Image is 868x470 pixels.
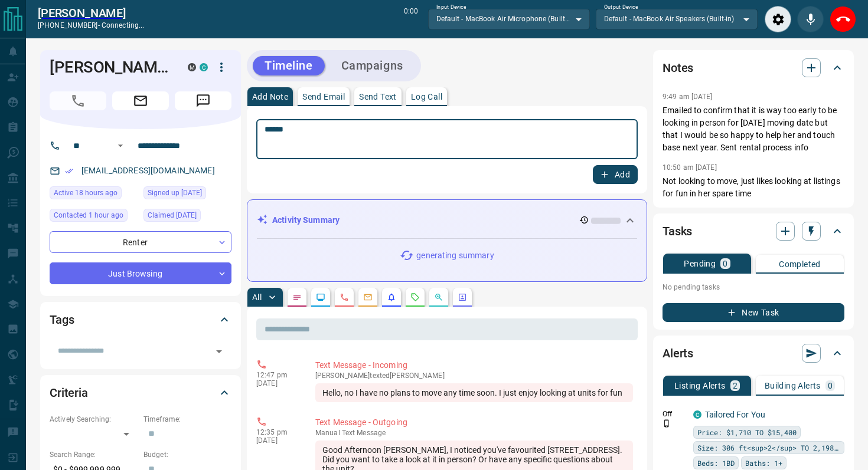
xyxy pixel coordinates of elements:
[200,63,208,71] div: condos.ca
[828,382,833,390] p: 0
[81,166,215,175] a: [EMAIL_ADDRESS][DOMAIN_NAME]
[50,449,138,460] p: Search Range:
[50,231,231,253] div: Renter
[663,409,686,419] p: Off
[663,93,713,101] p: 9:49 am [DATE]
[38,20,144,31] p: [PHONE_NUMBER] -
[593,165,638,184] button: Add
[596,9,758,29] div: Default - MacBook Air Speakers (Built-in)
[292,292,302,302] svg: Notes
[359,93,397,101] p: Send Text
[428,9,590,29] div: Default - MacBook Air Microphone (Built-in)
[50,262,231,284] div: Just Browsing
[765,382,821,390] p: Building Alerts
[315,372,633,380] p: [PERSON_NAME] texted [PERSON_NAME]
[697,426,797,438] span: Price: $1,710 TO $15,400
[387,292,396,302] svg: Listing Alerts
[211,343,227,360] button: Open
[188,63,196,71] div: mrloft.ca
[54,187,118,199] span: Active 18 hours ago
[50,305,231,334] div: Tags
[363,292,373,302] svg: Emails
[697,442,840,453] span: Size: 306 ft<sup>2</sup> TO 2,198 ft<sup>2</sup>
[411,93,442,101] p: Log Call
[404,6,418,32] p: 0:00
[252,93,288,101] p: Add Note
[830,6,856,32] div: End Call
[434,292,443,302] svg: Opportunities
[256,379,298,387] p: [DATE]
[663,419,671,428] svg: Push Notification Only
[745,457,782,469] span: Baths: 1+
[143,209,231,225] div: Thu Aug 21 2025
[733,382,738,390] p: 2
[315,383,633,402] div: Hello, no I have no plans to move any time soon. I just enjoy looking at units for fun
[65,167,73,175] svg: Email Verified
[143,186,231,203] div: Wed Apr 06 2022
[697,457,735,469] span: Beds: 1BD
[302,93,345,101] p: Send Email
[50,383,88,402] h2: Criteria
[604,4,638,11] label: Output Device
[143,449,231,460] p: Budget:
[256,428,298,436] p: 12:35 pm
[765,6,791,32] div: Audio Settings
[436,4,466,11] label: Input Device
[102,21,144,29] span: connecting...
[50,91,106,110] span: Call
[663,303,844,322] button: New Task
[340,292,349,302] svg: Calls
[148,187,202,199] span: Signed up [DATE]
[416,249,494,262] p: generating summary
[256,436,298,445] p: [DATE]
[252,293,262,301] p: All
[663,104,844,154] p: Emailed to confirm that it is way too early to be looking in person for [DATE] moving date but th...
[705,410,765,419] a: Tailored For You
[54,209,123,221] span: Contacted 1 hour ago
[315,416,633,429] p: Text Message - Outgoing
[253,56,325,75] button: Timeline
[272,214,340,226] p: Activity Summary
[797,6,824,32] div: Mute
[38,6,144,20] a: [PERSON_NAME]
[50,186,138,203] div: Mon Sep 15 2025
[50,58,170,77] h1: [PERSON_NAME]
[112,91,169,110] span: Email
[663,163,717,172] p: 10:50 am [DATE]
[674,382,726,390] p: Listing Alerts
[410,292,420,302] svg: Requests
[315,359,633,372] p: Text Message - Incoming
[316,292,325,302] svg: Lead Browsing Activity
[663,58,693,77] h2: Notes
[663,344,693,363] h2: Alerts
[663,222,692,241] h2: Tasks
[329,56,415,75] button: Campaigns
[148,209,197,221] span: Claimed [DATE]
[779,260,821,268] p: Completed
[693,410,701,419] div: condos.ca
[50,209,138,225] div: Tue Sep 16 2025
[723,259,727,268] p: 0
[175,91,231,110] span: Message
[50,379,231,407] div: Criteria
[663,54,844,82] div: Notes
[663,339,844,367] div: Alerts
[663,217,844,245] div: Tasks
[663,175,844,200] p: Not looking to move, just likes looking at listings for fun in her spare time
[50,310,74,329] h2: Tags
[458,292,467,302] svg: Agent Actions
[684,259,716,268] p: Pending
[143,414,231,425] p: Timeframe:
[663,278,844,296] p: No pending tasks
[256,371,298,379] p: 12:47 pm
[113,139,128,153] button: Open
[50,414,138,425] p: Actively Searching:
[315,429,633,437] p: Text Message
[315,429,340,437] span: manual
[257,209,637,231] div: Activity Summary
